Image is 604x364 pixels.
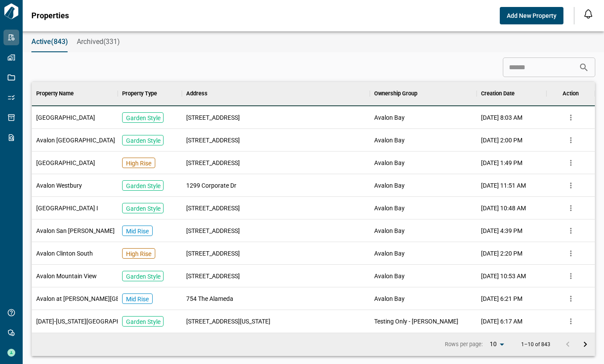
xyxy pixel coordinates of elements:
[36,158,95,167] span: [GEOGRAPHIC_DATA]
[481,136,522,145] span: [DATE] 2:00 PM
[564,156,577,169] button: more
[486,338,507,351] div: 10
[563,81,579,106] div: Action
[374,272,405,280] span: Avalon Bay
[564,134,577,147] button: more
[36,294,169,303] span: Avalon at [PERSON_NAME][GEOGRAPHIC_DATA]
[36,204,98,212] span: [GEOGRAPHIC_DATA] I
[126,227,149,236] p: Mid Rise
[36,136,115,145] span: Avalon [GEOGRAPHIC_DATA]
[182,81,369,106] div: Address
[564,270,577,283] button: more
[374,181,405,190] span: Avalon Bay
[126,182,160,190] p: Garden Style
[564,224,577,237] button: more
[31,11,69,20] span: Properties
[186,181,236,190] span: 1299 Corporate Dr
[374,204,405,212] span: Avalon Bay
[481,204,526,212] span: [DATE] 10:48 AM
[507,11,556,20] span: Add New Property
[374,136,405,145] span: Avalon Bay
[546,81,595,106] div: Action
[31,37,68,46] span: Active(843)
[186,317,270,326] span: [STREET_ADDRESS][US_STATE]
[186,249,240,258] span: [STREET_ADDRESS]
[564,292,577,305] button: more
[186,272,240,280] span: [STREET_ADDRESS]
[36,272,97,280] span: Avalon Mountain View
[186,136,240,145] span: [STREET_ADDRESS]
[36,317,201,326] span: [DATE]-[US_STATE][GEOGRAPHIC_DATA] APARTMENTS-TEST
[36,181,82,190] span: Avalon Westbury
[374,249,405,258] span: Avalon Bay
[374,158,405,167] span: Avalon Bay
[481,226,522,235] span: [DATE] 4:39 PM
[481,249,522,258] span: [DATE] 2:20 PM
[564,202,577,215] button: more
[481,158,522,167] span: [DATE] 1:49 PM
[581,7,595,21] button: Open notification feed
[481,81,515,106] div: Creation Date
[374,317,458,326] span: Testing Only - [PERSON_NAME]
[481,181,526,190] span: [DATE] 11:51 AM
[118,81,182,106] div: Property Type
[374,113,405,122] span: Avalon Bay
[374,294,405,303] span: Avalon Bay
[126,159,151,168] p: High Rise
[564,315,577,328] button: more
[126,249,151,258] p: High Rise
[23,31,604,52] div: base tabs
[122,81,157,106] div: Property Type
[564,111,577,124] button: more
[186,294,233,303] span: 754 The Alameda
[564,179,577,192] button: more
[126,295,149,303] p: Mid Rise
[186,81,208,106] div: Address
[186,158,240,167] span: [STREET_ADDRESS]
[36,226,115,235] span: Avalon San [PERSON_NAME]
[521,342,550,347] p: 1–10 of 843
[36,81,74,106] div: Property Name
[126,114,160,122] p: Garden Style
[374,81,417,106] div: Ownership Group
[126,204,160,213] p: Garden Style
[36,113,95,122] span: [GEOGRAPHIC_DATA]
[574,334,595,355] iframe: Intercom live chat
[126,317,160,326] p: Garden Style
[186,113,240,122] span: [STREET_ADDRESS]
[186,204,240,212] span: [STREET_ADDRESS]
[77,37,120,46] span: Archived(331)
[481,272,526,280] span: [DATE] 10:53 AM
[186,226,240,235] span: [STREET_ADDRESS]
[445,340,483,348] p: Rows per page:
[126,272,160,281] p: Garden Style
[500,7,563,24] button: Add New Property
[374,226,405,235] span: Avalon Bay
[564,247,577,260] button: more
[370,81,477,106] div: Ownership Group
[481,113,522,122] span: [DATE] 8:03 AM
[481,294,522,303] span: [DATE] 6:21 PM
[481,317,522,326] span: [DATE] 6:17 AM
[126,136,160,145] p: Garden Style
[477,81,546,106] div: Creation Date
[32,81,118,106] div: Property Name
[36,249,93,258] span: Avalon Clinton South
